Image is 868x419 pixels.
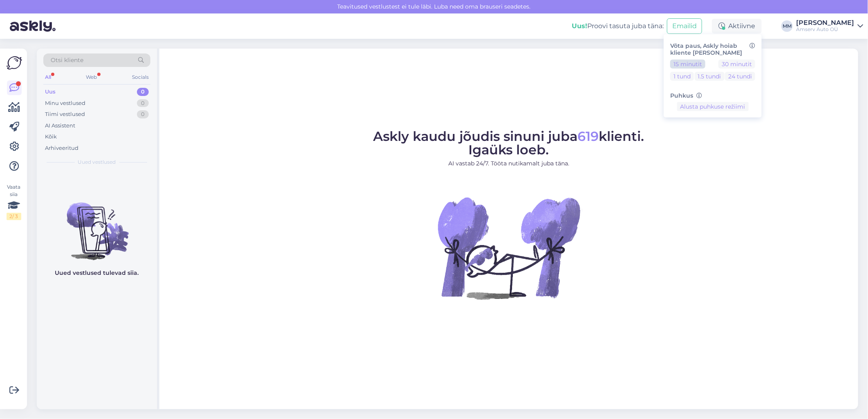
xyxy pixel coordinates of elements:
[37,188,157,261] img: No chats
[45,99,85,107] div: Minu vestlused
[374,159,644,168] p: AI vastab 24/7. Tööta nutikamalt juba täna.
[677,102,749,111] button: Alusta puhkuse režiimi
[78,158,116,166] span: Uued vestlused
[7,183,21,220] div: Vaata siia
[572,22,587,30] b: Uus!
[435,174,582,321] img: No Chat active
[45,133,57,141] div: Kõik
[712,19,762,33] div: Aktiivne
[51,56,83,65] span: Otsi kliente
[667,18,702,34] button: Emailid
[130,72,150,82] div: Socials
[85,72,99,82] div: Web
[137,88,149,96] div: 0
[695,71,725,80] button: 1.5 tundi
[718,59,755,68] button: 30 minutit
[670,71,694,80] button: 1 tund
[796,26,854,33] div: Amserv Auto OÜ
[578,128,599,144] span: 619
[781,20,793,32] div: MM
[572,21,664,31] div: Proovi tasuta juba täna:
[796,20,863,33] a: [PERSON_NAME]Amserv Auto OÜ
[670,42,755,56] h6: Võta paus, Askly hoiab kliente [PERSON_NAME]
[725,71,755,80] button: 24 tundi
[670,59,705,68] button: 15 minutit
[45,88,56,96] div: Uus
[45,144,78,152] div: Arhiveeritud
[374,128,644,158] span: Askly kaudu jõudis sinuni juba klienti. Igaüks loeb.
[7,55,22,71] img: Askly Logo
[45,122,75,130] div: AI Assistent
[45,110,85,118] div: Tiimi vestlused
[796,20,854,26] div: [PERSON_NAME]
[43,72,53,82] div: All
[137,110,149,118] div: 0
[55,269,139,277] p: Uued vestlused tulevad siia.
[7,213,21,220] div: 2 / 3
[137,99,149,107] div: 0
[670,92,755,99] h6: Puhkus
